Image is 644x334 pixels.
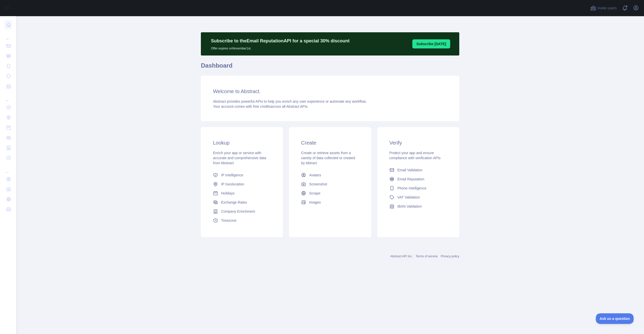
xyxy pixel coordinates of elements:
a: IBAN Validation [387,202,449,211]
a: Terms of service [416,255,438,258]
a: Phone Intelligence [387,184,449,193]
p: Subscribe to the Email Reputation API for a special 30 % discount [211,37,350,44]
div: ... [4,163,12,174]
a: IP Geolocation [211,180,273,189]
a: Holidays [211,189,273,198]
a: Avatars [299,171,361,180]
span: Holidays [221,191,235,196]
a: Exchange Rates [211,198,273,207]
h3: Verify [389,139,447,146]
span: Email Reputation [397,177,424,182]
span: Company Enrichment [221,209,255,214]
h3: Welcome to Abstract. [213,88,447,95]
a: Images [299,198,361,207]
iframe: Toggle Customer Support [596,313,634,324]
a: Timezone [211,216,273,225]
span: Create or retrieve assets from a variety of data collected or created by Abtract [301,151,355,165]
a: Email Reputation [387,175,449,184]
a: VAT Validation [387,193,449,202]
span: Email Validation [397,168,422,173]
div: ... [4,30,12,40]
span: Avatars [309,173,321,178]
a: Screenshot [299,180,361,189]
a: Company Enrichment [211,207,273,216]
span: Scrape [309,191,320,196]
span: Protect your app and ensure compliance with verification APIs [389,151,441,160]
span: Abstract provides powerful APIs to help you enrich any user experience or automate any workflow. [213,99,367,103]
span: Your account comes with across all Abstract APIs. [213,104,308,108]
a: Email Validation [387,165,449,175]
h3: Create [301,139,359,146]
span: IBAN Validation [397,204,422,209]
span: Images [309,200,321,205]
span: IP Intelligence [221,173,243,178]
a: IP Intelligence [211,171,273,180]
div: ... [4,92,12,102]
h1: Dashboard [201,62,459,74]
span: Screenshot [309,182,327,187]
button: Subscribe [DATE] [412,39,450,48]
span: free credits [253,104,271,108]
span: VAT Validation [397,195,420,200]
button: Invite users [589,4,618,12]
span: Timezone [221,218,236,223]
span: Exchange Rates [221,200,247,205]
p: Offer expires on November 1st. [211,44,350,50]
a: Scrape [299,189,361,198]
span: IP Geolocation [221,182,244,187]
span: Invite users [597,5,617,11]
span: Phone Intelligence [397,186,426,191]
span: Enrich your app or service with accurate and comprehensive data from Abstract [213,151,266,165]
h3: Lookup [213,139,271,146]
a: Privacy policy [441,255,459,258]
a: Abstract API Inc. [390,255,413,258]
